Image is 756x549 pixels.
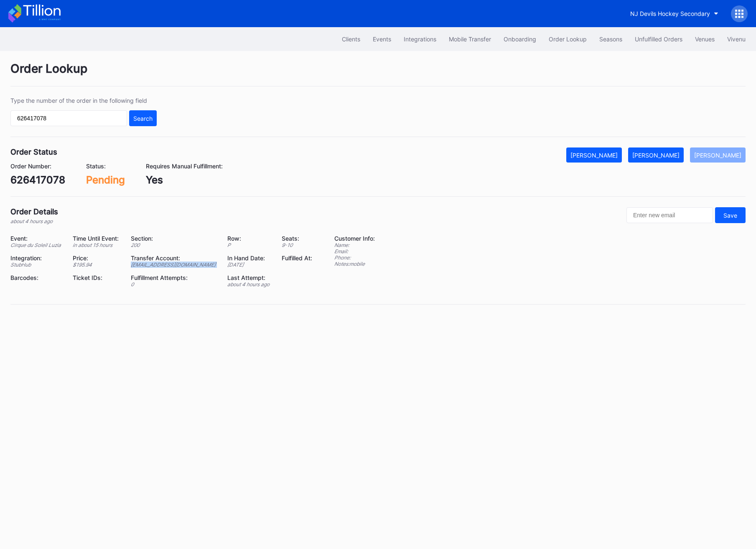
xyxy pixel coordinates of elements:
div: Seasons [599,36,622,43]
button: [PERSON_NAME] [566,147,622,163]
button: Vivenu [721,31,752,47]
div: Order Lookup [549,36,587,43]
div: Fulfilled At: [282,254,313,262]
div: Onboarding [504,36,536,43]
div: NJ Devils Hockey Secondary [630,10,710,17]
div: Order Status [10,147,57,156]
button: Seasons [593,31,629,47]
div: $ 195.94 [73,262,120,268]
div: Integration: [10,254,62,262]
div: P [227,242,271,248]
button: Onboarding [497,31,542,47]
button: Save [715,207,746,223]
div: Unfulfilled Orders [635,36,682,43]
div: [PERSON_NAME] [632,152,680,159]
div: Phone: [334,254,375,261]
div: Time Until Event: [73,235,120,242]
div: Order Details [10,207,58,216]
div: Requires Manual Fulfillment: [146,163,223,170]
div: Section: [131,235,217,242]
button: Events [367,31,397,47]
div: 9 - 10 [282,242,313,248]
div: in about 15 hours [73,242,120,248]
div: Order Lookup [10,61,746,86]
div: Transfer Account: [131,254,217,262]
div: [EMAIL_ADDRESS][DOMAIN_NAME] [131,262,217,268]
div: Mobile Transfer [449,36,491,43]
div: Fulfillment Attempts: [131,274,217,281]
div: Cirque du Soleil Luzia [10,242,62,248]
div: [PERSON_NAME] [570,152,618,159]
button: Clients [336,31,367,47]
div: Events [373,36,391,43]
div: Email: [334,248,375,254]
div: Status: [86,163,125,170]
div: Ticket IDs: [73,274,120,281]
div: Vivenu [727,36,746,43]
button: [PERSON_NAME] [628,147,684,163]
button: Mobile Transfer [443,31,497,47]
div: [PERSON_NAME] [694,152,741,159]
div: about 4 hours ago [227,281,271,287]
div: Row: [227,235,271,242]
div: 626417078 [10,174,65,186]
div: Last Attempt: [227,274,271,281]
div: Seats: [282,235,313,242]
button: Integrations [397,31,443,47]
div: about 4 hours ago [10,218,58,224]
div: Clients [342,36,360,43]
div: Yes [146,174,223,186]
button: Unfulfilled Orders [629,31,689,47]
div: Pending [86,174,125,186]
div: Notes: mobile [334,261,375,267]
button: Order Lookup [542,31,593,47]
input: GT59662 [10,110,127,126]
div: Venues [695,36,715,43]
button: Venues [689,31,721,47]
div: 0 [131,281,217,287]
input: Enter new email [626,207,713,223]
div: 200 [131,242,217,248]
div: StubHub [10,262,62,268]
div: Search [133,115,153,122]
button: [PERSON_NAME] [690,147,746,163]
div: Barcodes: [10,274,62,281]
div: Integrations [404,36,436,43]
div: [DATE] [227,262,271,268]
div: In Hand Date: [227,254,271,262]
div: Type the number of the order in the following field [10,97,157,104]
div: Customer Info: [334,235,375,242]
button: Search [129,110,157,126]
div: Name: [334,242,375,248]
div: Price: [73,254,120,262]
div: Save [723,212,737,219]
div: Event: [10,235,62,242]
div: Order Number: [10,163,65,170]
button: NJ Devils Hockey Secondary [624,6,725,21]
